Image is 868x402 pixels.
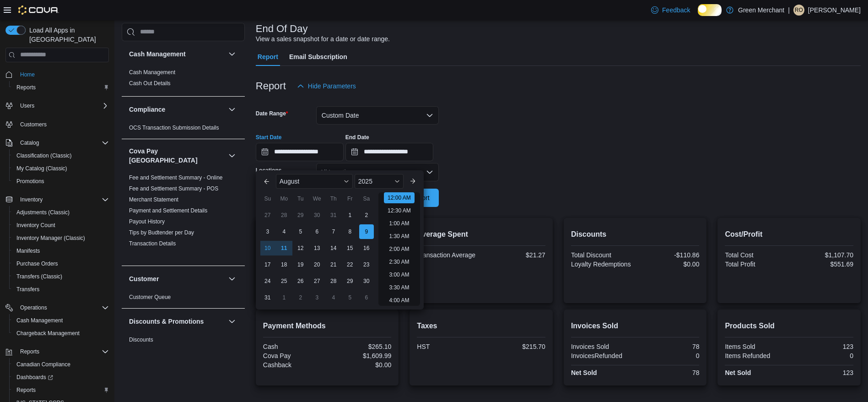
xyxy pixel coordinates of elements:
button: Inventory Count [9,219,113,232]
button: Customer [226,273,237,284]
span: Reports [16,84,36,91]
div: $21.27 [483,251,545,259]
div: day-11 [277,241,291,255]
button: Purchase Orders [9,257,113,270]
div: August, 2025 [259,207,375,306]
h2: Taxes [417,321,545,331]
span: Reports [20,348,39,355]
span: Reports [16,346,109,357]
div: day-23 [359,257,374,272]
div: Invoices Sold [571,343,633,350]
span: Users [20,102,34,109]
button: Customers [2,118,113,131]
div: day-5 [343,290,357,305]
button: Cash Management [226,49,237,60]
button: Discounts & Promotions [129,317,225,326]
span: Cash Management [129,69,175,76]
div: Su [260,191,275,206]
span: Cash Out Details [129,80,171,87]
span: Canadian Compliance [13,359,109,370]
label: End Date [345,134,369,141]
div: Cova Pay [GEOGRAPHIC_DATA] [122,172,245,266]
div: day-7 [326,224,341,239]
span: Adjustments (Classic) [13,207,109,218]
div: Button. Open the year selector. 2025 is currently selected. [355,174,404,189]
a: Home [16,69,38,80]
div: day-25 [277,274,291,288]
a: OCS Transaction Submission Details [129,125,219,131]
div: InvoicesRefunded [571,352,633,359]
div: HST [417,343,479,350]
span: Manifests [13,245,109,256]
span: RO [795,5,803,16]
a: Customer Queue [129,294,171,300]
strong: Net Sold [571,369,597,376]
div: Items Refunded [725,352,787,359]
div: day-15 [343,241,357,255]
li: 3:00 AM [385,269,413,280]
div: Total Cost [725,251,787,259]
div: 0 [637,352,699,359]
span: Cash Management [13,315,109,326]
button: Discounts & Promotions [226,316,237,327]
div: day-28 [277,208,291,223]
p: [PERSON_NAME] [808,5,861,16]
a: Cash Out Details [129,80,171,87]
div: day-14 [326,241,341,255]
span: Inventory [16,194,109,205]
div: day-4 [326,290,341,305]
a: Fee and Settlement Summary - POS [129,185,218,192]
button: Compliance [226,104,237,115]
a: Reports [13,82,39,93]
span: Chargeback Management [16,330,80,337]
li: 12:00 AM [384,192,415,203]
button: Inventory Manager (Classic) [9,232,113,244]
h2: Products Sold [725,321,853,331]
button: Custom Date [316,106,439,125]
button: Manifests [9,244,113,257]
span: Dashboards [16,374,53,381]
div: day-30 [359,274,374,288]
div: 78 [637,343,699,350]
div: Tu [293,191,308,206]
a: Cash Management [13,315,66,326]
h3: Cash Management [129,49,186,59]
a: Transaction Details [129,240,176,247]
span: Canadian Compliance [16,361,70,368]
div: 123 [791,369,853,376]
div: day-31 [260,290,275,305]
span: Fee and Settlement Summary - Online [129,174,223,181]
button: Canadian Compliance [9,358,113,371]
button: Next month [405,174,420,189]
span: Discounts [129,336,153,343]
button: Users [16,100,38,111]
button: Cova Pay [GEOGRAPHIC_DATA] [129,147,225,165]
button: Cash Management [129,49,225,59]
h3: End Of Day [256,23,308,34]
div: 0 [791,352,853,359]
a: Chargeback Management [13,328,83,339]
h2: Discounts [571,229,700,240]
li: 12:30 AM [384,205,415,216]
div: Fr [343,191,357,206]
span: Chargeback Management [13,328,109,339]
span: Inventory Manager (Classic) [16,234,85,242]
a: Classification (Classic) [13,150,75,161]
span: Customers [20,121,47,128]
div: day-4 [277,224,291,239]
div: 123 [791,343,853,350]
button: Catalog [2,136,113,149]
span: Report [258,48,278,66]
button: Compliance [129,105,225,114]
span: Reports [16,386,36,394]
div: Total Discount [571,251,633,259]
div: day-12 [293,241,308,255]
div: day-27 [310,274,324,288]
span: Email Subscription [289,48,347,66]
div: $265.10 [329,343,391,350]
div: day-26 [293,274,308,288]
a: Manifests [13,245,43,256]
li: 4:00 AM [385,295,413,306]
button: Adjustments (Classic) [9,206,113,219]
